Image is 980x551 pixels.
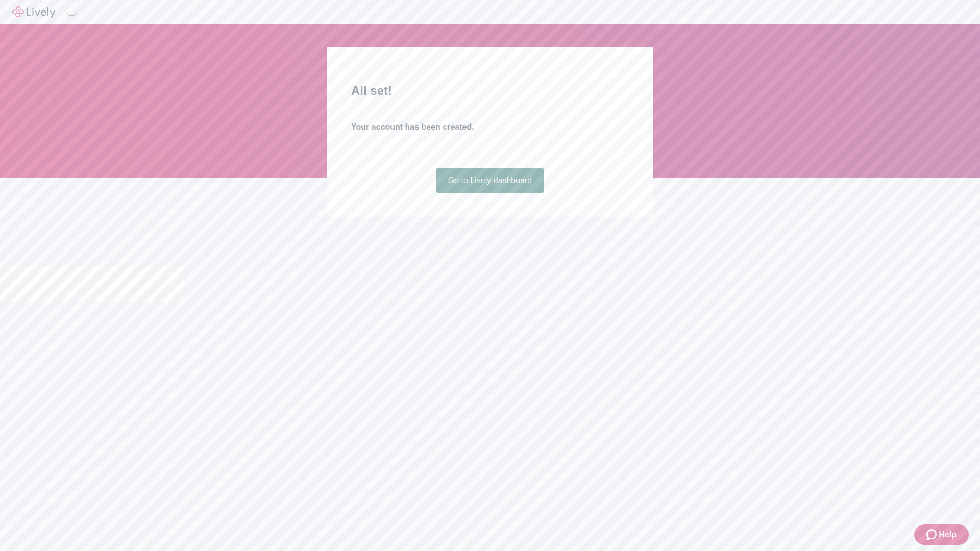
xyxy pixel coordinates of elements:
[926,529,939,541] svg: Zendesk support icon
[351,82,629,100] h2: All set!
[436,168,545,193] a: Go to Lively dashboard
[351,121,629,133] h4: Your account has been created.
[914,524,969,545] button: Zendesk support iconHelp
[67,13,76,16] button: Log out
[12,6,55,18] img: Lively
[939,529,957,541] span: Help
